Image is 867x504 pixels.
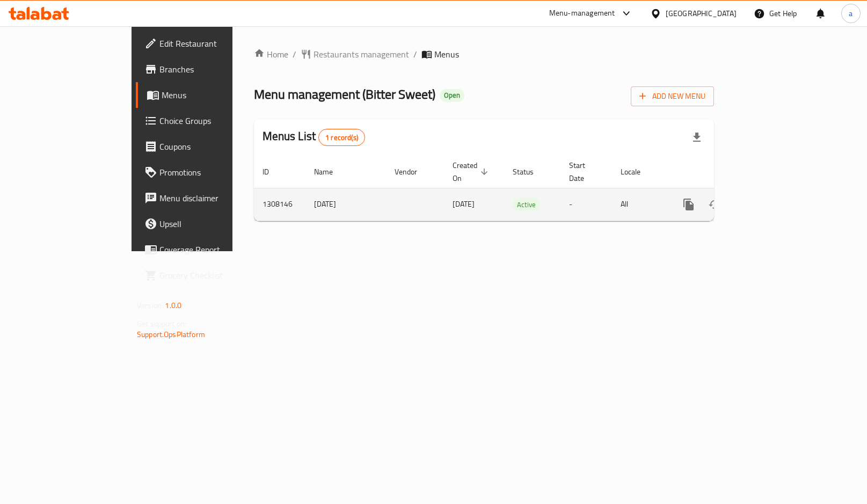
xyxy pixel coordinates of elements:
a: Menus [136,82,276,108]
span: Coupons [159,140,268,153]
span: Vendor [395,165,431,178]
a: Restaurants management [301,48,409,61]
a: Edit Restaurant [136,31,276,56]
span: Active [513,199,540,211]
span: Add New Menu [639,90,705,103]
a: Grocery Checklist [136,262,276,288]
span: Status [513,165,548,178]
a: Menu disclaimer [136,185,276,211]
a: Promotions [136,159,276,185]
span: Choice Groups [159,114,268,127]
button: Change Status [702,192,727,217]
span: a [849,8,853,19]
span: Menu management ( Bitter Sweet ) [254,82,435,106]
span: Promotions [159,166,268,179]
span: Created On [453,159,491,185]
td: All [612,188,667,221]
h2: Menus List [263,128,365,146]
span: [DATE] [453,197,475,211]
span: ID [263,165,283,178]
a: Choice Groups [136,108,276,134]
span: Name [314,165,347,178]
div: Active [513,198,540,211]
span: 1 record(s) [319,133,365,143]
a: Coupons [136,134,276,159]
span: Menus [162,89,268,101]
a: Coverage Report [136,237,276,262]
span: Get support on: [137,317,186,331]
span: Branches [159,63,268,76]
span: Locale [621,165,654,178]
span: Start Date [569,159,599,185]
th: Actions [667,156,788,188]
div: Open [440,89,464,102]
td: 1308146 [254,188,305,221]
table: enhanced table [254,156,788,221]
span: Version: [137,298,163,312]
span: Edit Restaurant [159,37,268,50]
span: Restaurants management [314,48,409,61]
a: Branches [136,56,276,82]
td: [DATE] [305,188,386,221]
nav: breadcrumb [254,48,714,61]
button: more [676,192,702,217]
div: Total records count [318,129,365,146]
div: Menu-management [549,7,615,20]
li: / [293,48,296,61]
div: [GEOGRAPHIC_DATA] [666,8,737,19]
span: Upsell [159,217,268,230]
a: Upsell [136,211,276,237]
span: Coverage Report [159,243,268,256]
button: Add New Menu [631,86,714,106]
span: Menu disclaimer [159,192,268,204]
div: Export file [684,125,710,150]
li: / [413,48,417,61]
a: Support.OpsPlatform [137,327,205,341]
span: Grocery Checklist [159,269,268,282]
td: - [560,188,612,221]
span: Menus [434,48,459,61]
span: 1.0.0 [165,298,181,312]
span: Open [440,91,464,100]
